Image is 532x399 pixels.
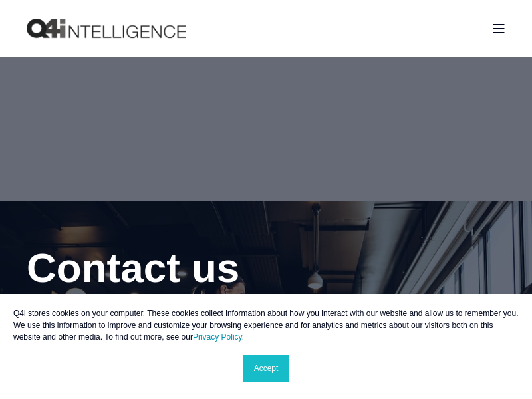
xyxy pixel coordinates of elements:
[485,17,512,40] a: Open Burger Menu
[27,19,186,39] img: Q4intelligence, LLC logo
[13,307,519,343] p: Q4i stores cookies on your computer. These cookies collect information about how you interact wit...
[193,332,242,342] a: Privacy Policy
[27,19,186,39] a: Back to Home
[27,245,239,291] span: Contact us
[243,355,290,382] a: Accept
